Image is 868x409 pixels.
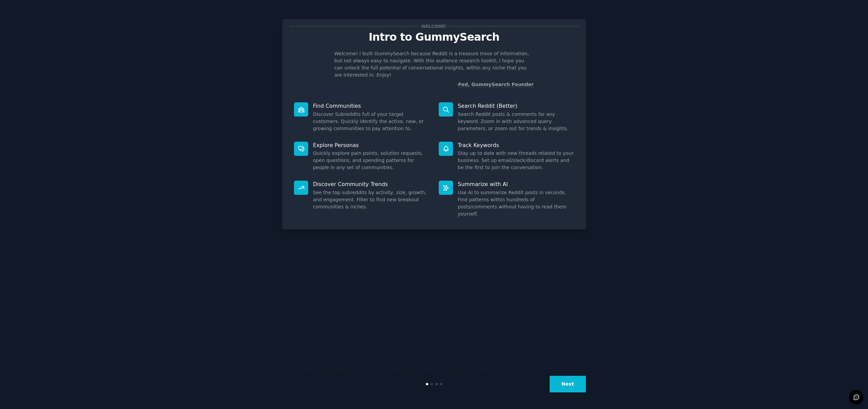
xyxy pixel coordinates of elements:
button: Next [550,376,586,392]
p: Explore Personas [313,142,429,149]
dd: Use AI to summarize Reddit posts in seconds. Find patterns within hundreds of posts/comments with... [458,189,574,218]
div: - [456,81,534,88]
dd: See the top subreddits by activity, size, growth, and engagement. Filter to find new breakout com... [313,189,429,210]
dd: Stay up to date with new threads related to your business. Set up email/slack/discord alerts and ... [458,150,574,171]
p: Find Communities [313,102,429,109]
p: Welcome! I built GummySearch because Reddit is a treasure trove of information, but not always ea... [334,50,534,79]
a: Fed, GummySearch Founder [458,82,534,87]
span: Welcome! [420,23,448,30]
dd: Discover Subreddits full of your target customers. Quickly identify the active, new, or growing c... [313,111,429,132]
dd: Search Reddit posts & comments for any keyword. Zoom in with advanced query parameters, or zoom o... [458,111,574,132]
p: Summarize with AI [458,181,574,188]
p: Intro to GummySearch [289,31,579,43]
p: Search Reddit (Better) [458,102,574,109]
p: Track Keywords [458,142,574,149]
dd: Quickly explore pain points, solution requests, open questions, and spending patterns for people ... [313,150,429,171]
p: Discover Community Trends [313,181,429,188]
